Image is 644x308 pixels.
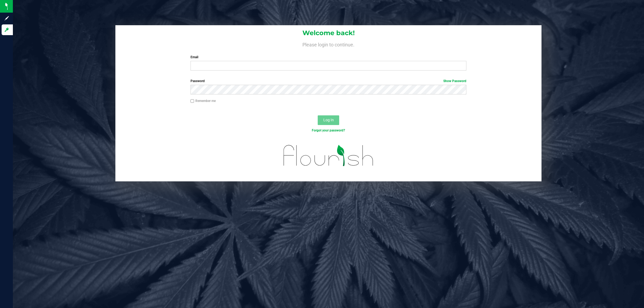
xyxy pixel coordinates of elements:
input: Remember me [191,99,194,103]
button: Log In [318,115,339,125]
img: flourish_logo.svg [275,138,382,173]
inline-svg: Log in [4,27,9,32]
span: Log In [323,118,334,122]
h4: Please login to continue. [115,41,541,47]
inline-svg: Sign up [4,16,9,21]
label: Remember me [191,98,216,103]
a: Forgot your password? [312,129,345,132]
a: Show Password [443,79,466,83]
h1: Welcome back! [115,30,541,36]
label: Email [191,55,467,60]
span: Password [191,79,205,83]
